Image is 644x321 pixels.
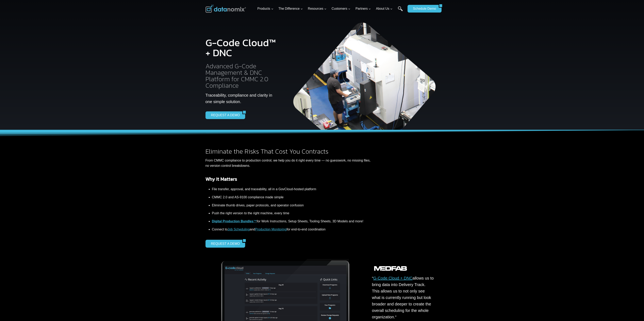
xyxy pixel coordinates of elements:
[212,201,371,209] li: Eliminate thumb drives, paper protocols, and operator confusion
[228,228,250,231] a: Job Scheduling
[205,92,278,105] p: Traceability, compliance and clarity in one simple solution.
[398,6,403,15] a: Search
[332,6,350,11] span: Customers
[212,209,371,217] li: Push the right version to the right machine, every time
[205,158,371,168] p: From CMMC compliance to production control, we help you do it right every time — no guesswork, no...
[212,217,371,225] li: for Work Instructions, Setup Sheets, Tooling Sheets, 3D Models and more!
[255,228,287,231] a: Production Monitoring
[205,111,243,119] a: REQUEST A DEMO
[376,6,393,11] span: About Us
[308,6,327,11] span: Resources
[356,6,371,11] span: Partners
[257,6,273,11] span: Products
[372,275,434,320] p: “ allows us to bring data into Delivery Track. This allows us to not only see what is currently r...
[256,2,406,15] nav: Primary Navigation
[212,220,257,223] a: Digital Production Bundles™
[212,185,371,193] li: File transfer, approval, and traceability, all in a GovCloud-hosted platform
[205,63,278,89] h2: Advanced G-Code Management & DNC Platform for CMMC 2.0 Compliance
[205,148,371,155] h2: Eliminate the Risks That Cost You Contracts
[373,276,413,280] a: G-Code Cloud + DNC
[205,5,246,13] img: Datanomix
[205,38,278,58] h1: G-Code Cloud™ + DNC
[212,220,253,223] strong: Digital Production Bundles
[212,225,371,233] li: Connect to and for end-to-end coordination
[212,193,371,201] li: CMMC 2.0 and AS-9100 compliance made simple
[205,175,237,183] strong: Why It Matters
[408,5,439,13] a: Schedule Demo
[205,240,243,247] a: REQUEST A DEMO
[372,264,409,275] img: Datanomix Customer - Medfab
[278,6,303,11] span: The Difference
